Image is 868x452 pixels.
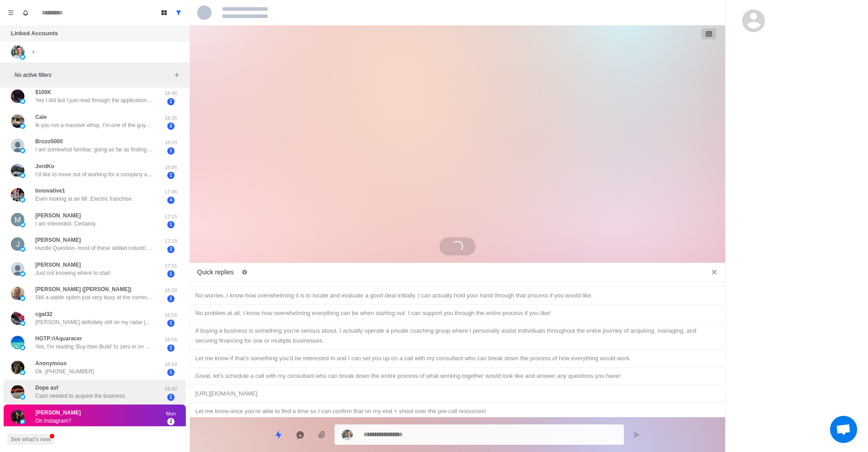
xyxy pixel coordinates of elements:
img: picture [20,370,25,375]
p: Still a viable option just very busy at the current time. Thanks for checking in with me though [35,293,153,301]
p: [PERSON_NAME] definitely still on my radar just working through some things now. I am definitely ... [35,318,153,326]
p: Cash needed to acquire the business [35,392,125,400]
p: [PERSON_NAME] ([PERSON_NAME]) [35,285,132,293]
span: 3 [167,246,175,253]
p: 16:58 [160,287,182,294]
p: 17:25 [160,213,182,221]
img: picture [20,394,25,400]
div: No problem at all, I know how overwhelming everything can be when starting out. I can support you... [195,308,720,318]
span: 1 [167,344,175,352]
button: Add account [28,47,39,57]
img: picture [11,237,24,251]
p: [PERSON_NAME] [35,212,81,220]
p: 16:56 [160,311,182,319]
img: picture [20,197,25,202]
p: 16:54 [160,361,182,368]
span: 1 [167,320,175,327]
img: picture [342,429,353,440]
button: See what's new [7,434,54,445]
p: Even looking at an Mr. Electric franchise [35,195,132,203]
img: picture [11,287,24,300]
button: Quick replies [269,426,288,444]
img: picture [20,345,25,350]
span: 1 [167,172,175,179]
span: 1 [167,394,175,401]
img: picture [11,361,24,374]
button: Show all conversations [171,5,186,20]
img: picture [20,246,25,252]
img: picture [20,320,25,326]
p: Innovative1 [35,187,65,195]
div: Let me know once you’re able to find a time so I can confirm that on my end + shoot over the pre-... [195,406,720,416]
p: 18:24 [160,139,182,146]
img: picture [11,114,24,128]
button: Add media [313,426,331,444]
button: Notifications [18,5,33,20]
img: picture [11,410,24,424]
img: picture [20,419,25,424]
p: JordKo [35,162,54,170]
p: Quick replies [197,268,234,277]
p: [PERSON_NAME] [35,236,81,244]
p: 18:46 [160,89,182,97]
p: No active filters [14,71,171,79]
p: [PERSON_NAME] [35,261,81,269]
p: [PERSON_NAME] [35,409,81,417]
div: Let me know if that’s something you’d be interested in and I can set you up on a call with my con... [195,353,720,363]
p: 17:18 [160,237,182,245]
p: Hurdle Question- most of these skilled industries require a license that comes from certification... [35,244,153,252]
button: Close quick replies [707,265,722,279]
p: HGTP://Aquaracer [35,334,82,343]
p: 18:06 [160,164,182,171]
span: 2 [167,122,175,130]
span: 1 [167,369,175,376]
img: picture [20,123,25,129]
img: picture [20,271,25,277]
img: picture [11,213,24,226]
p: Yes I did but I just read through the application and I’m currently raising capital to reach our ... [35,96,153,104]
p: Brozo5000 [35,137,63,146]
img: picture [20,148,25,153]
span: 2 [167,418,175,425]
img: picture [20,296,25,301]
p: Cale [35,113,47,121]
button: Reply with AI [291,426,309,444]
span: 1 [167,295,175,302]
div: Great, let’s schedule a call with my consultant who can break down the entire process of what wor... [195,371,720,381]
p: Just not knowing where to start [35,269,110,277]
p: 16:56 [160,336,182,344]
span: 1 [167,221,175,228]
div: No worries, I know how overwhelming it is to locate and evaluate a good deal initially. I can act... [195,291,720,301]
button: Send message [627,426,646,444]
p: I am interested. Certainly. [35,220,97,228]
p: Yes, I'm reading 'Buy then Build' to zero in on what exactly i'm looking for so I don't waste any... [35,343,153,351]
button: Edit quick replies [237,265,252,279]
span: 1 [167,98,175,105]
img: picture [11,45,24,59]
span: 4 [167,197,175,204]
p: Linked Accounts [11,29,58,38]
div: Open chat [830,416,857,443]
button: Add filters [171,70,182,80]
img: picture [11,336,24,349]
p: I am somewhat familiar, going as far as finding several on [URL][DOMAIN_NAME], visiting them, con... [35,146,153,154]
p: I’d like to move out of working for a company and start building our own thing. [GEOGRAPHIC_DATA]... [35,170,153,179]
img: picture [11,89,24,103]
img: picture [20,99,25,104]
span: 1 [167,270,175,278]
span: 1 [167,147,175,155]
img: picture [20,222,25,227]
img: picture [11,262,24,276]
button: Board View [157,5,171,20]
img: picture [11,139,24,152]
p: cgat32 [35,310,52,318]
p: $100K [35,88,51,96]
p: 18:35 [160,114,182,122]
p: 16:42 [160,385,182,393]
button: Menu [4,5,18,20]
p: Dope asf [35,384,58,392]
p: Anonymous [35,359,66,367]
p: Ik you run a massive whop, I’m one of the guys building custom whop apps for people like [PERSON_... [35,121,153,129]
p: Ok. [PHONE_NUMBER] [35,367,94,376]
div: If buying a business is something you're serious about, I actually operate a private coaching gro... [195,326,720,346]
